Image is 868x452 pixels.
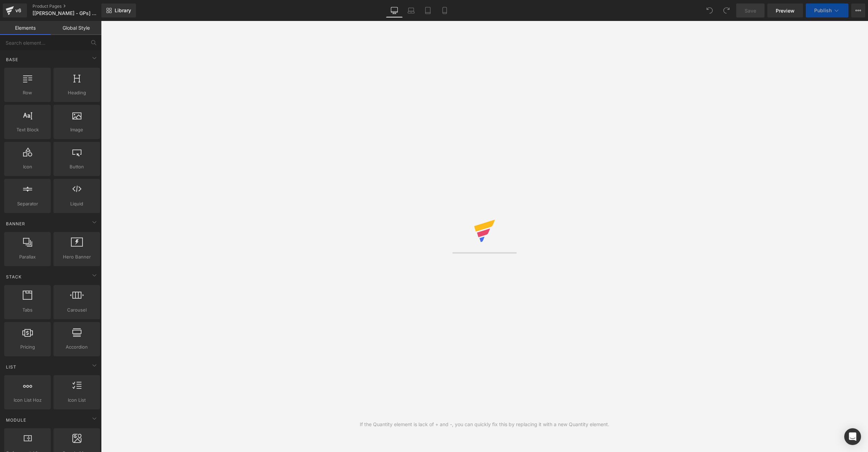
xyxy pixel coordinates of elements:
[5,364,17,370] span: List
[776,7,795,14] span: Preview
[56,89,98,96] span: Heading
[51,21,101,35] a: Global Style
[6,306,49,314] span: Tabs
[403,3,419,17] a: Laptop
[806,3,848,17] button: Publish
[844,428,861,445] div: Open Intercom Messenger
[56,200,98,207] span: Liquid
[101,3,136,17] a: New Library
[56,253,98,261] span: Hero Banner
[56,343,98,351] span: Accordion
[703,3,717,17] button: Undo
[3,3,27,17] a: v6
[386,3,403,17] a: Desktop
[33,3,113,9] a: Product Pages
[419,3,436,17] a: Tablet
[56,126,98,133] span: Image
[814,8,832,13] span: Publish
[5,417,27,423] span: Module
[6,126,49,133] span: Text Block
[5,56,19,63] span: Base
[14,6,23,15] div: v6
[767,3,803,17] a: Preview
[6,200,49,207] span: Separator
[56,396,98,404] span: Icon List
[5,220,26,227] span: Banner
[6,253,49,261] span: Parallax
[33,10,100,16] span: [[PERSON_NAME] - GPs] Cube Bike Pump Final Models
[115,7,131,14] span: Library
[6,163,49,170] span: Icon
[719,3,733,17] button: Redo
[6,343,49,351] span: Pricing
[360,421,609,428] div: If the Quantity element is lack of + and -, you can quickly fix this by replacing it with a new Q...
[56,163,98,170] span: Button
[56,306,98,314] span: Carousel
[6,89,49,96] span: Row
[6,396,49,404] span: Icon List Hoz
[745,7,756,14] span: Save
[851,3,865,17] button: More
[436,3,453,17] a: Mobile
[5,274,22,280] span: Stack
